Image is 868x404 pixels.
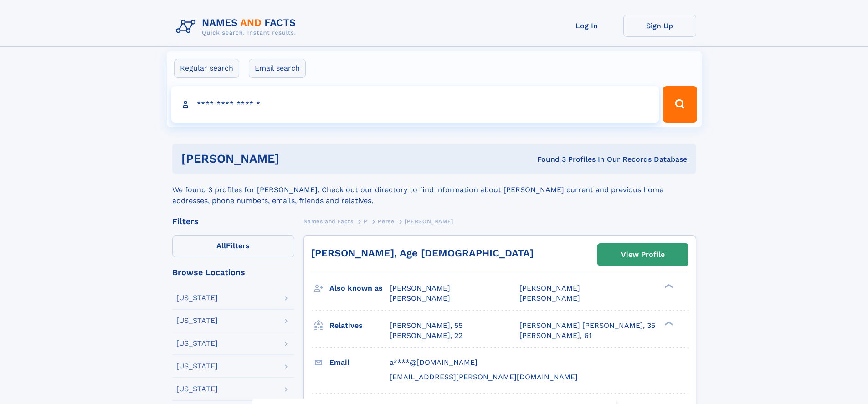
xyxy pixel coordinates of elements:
[390,321,462,331] a: [PERSON_NAME], 55
[172,268,294,276] div: Browse Locations
[172,235,294,257] label: Filters
[663,320,673,326] div: ❯
[378,218,394,225] span: Perse
[176,317,218,324] div: [US_STATE]
[171,86,659,123] input: search input
[174,59,239,78] label: Regular search
[216,241,226,250] span: All
[172,217,294,225] div: Filters
[550,15,623,37] a: Log In
[329,355,390,370] h3: Email
[176,363,218,370] div: [US_STATE]
[181,153,408,164] h1: [PERSON_NAME]
[390,373,578,381] span: [EMAIL_ADDRESS][PERSON_NAME][DOMAIN_NAME]
[623,15,696,37] a: Sign Up
[390,284,450,292] span: [PERSON_NAME]
[390,294,450,302] span: [PERSON_NAME]
[176,385,218,393] div: [US_STATE]
[519,284,580,292] span: [PERSON_NAME]
[176,340,218,347] div: [US_STATE]
[364,218,368,225] span: P
[249,59,306,78] label: Email search
[378,215,394,227] a: Perse
[663,86,697,123] button: Search Button
[172,15,303,39] img: Logo Names and Facts
[303,215,354,227] a: Names and Facts
[176,294,218,302] div: [US_STATE]
[519,331,591,341] a: [PERSON_NAME], 61
[621,244,665,265] div: View Profile
[364,215,368,227] a: P
[172,174,696,206] div: We found 3 profiles for [PERSON_NAME]. Check out our directory to find information about [PERSON_...
[329,281,390,296] h3: Also known as
[329,318,390,333] h3: Relatives
[663,283,673,289] div: ❯
[519,294,580,302] span: [PERSON_NAME]
[519,321,655,331] a: [PERSON_NAME] [PERSON_NAME], 35
[408,154,687,164] div: Found 3 Profiles In Our Records Database
[390,331,462,341] a: [PERSON_NAME], 22
[311,247,534,259] a: [PERSON_NAME], Age [DEMOGRAPHIC_DATA]
[598,244,688,266] a: View Profile
[405,218,453,225] span: [PERSON_NAME]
